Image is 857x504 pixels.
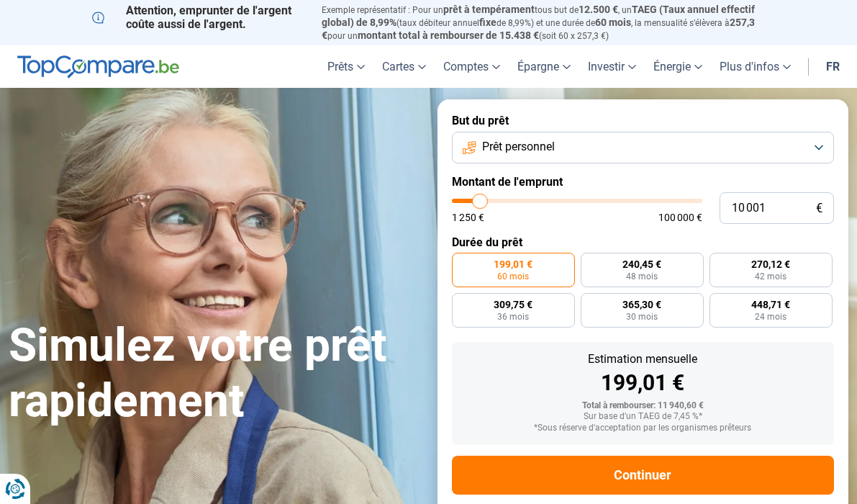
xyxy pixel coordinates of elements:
[755,312,786,321] span: 24 mois
[322,4,765,42] p: Exemple représentatif : Pour un tous but de , un (taux débiteur annuel de 8,99%) et une durée de ...
[622,259,661,269] span: 240,45 €
[322,17,755,41] span: 257,3 €
[711,45,799,88] a: Plus d'infos
[435,45,509,88] a: Comptes
[452,132,835,163] button: Prêt personnel
[452,235,835,249] label: Durée du prêt
[358,30,539,41] span: montant total à rembourser de 15.438 €
[482,139,555,155] span: Prêt personnel
[463,372,823,394] div: 199,01 €
[579,4,618,15] span: 12.500 €
[494,300,532,310] span: 309,75 €
[17,55,179,78] img: TopCompare
[452,456,835,495] button: Continuer
[817,45,848,88] a: fr
[626,312,658,321] span: 30 mois
[463,354,823,365] div: Estimation mensuelle
[626,272,658,281] span: 48 mois
[452,114,835,127] label: But du prêt
[452,175,835,189] label: Montant de l'emprunt
[658,212,702,222] span: 100 000 €
[755,272,786,281] span: 42 mois
[319,45,373,88] a: Prêts
[373,45,435,88] a: Cartes
[463,401,823,411] div: Total à rembourser: 11 940,60 €
[494,259,532,269] span: 199,01 €
[443,4,535,15] span: prêt à tempérament
[452,212,484,222] span: 1 250 €
[816,202,822,215] span: €
[92,4,305,31] p: Attention, emprunter de l'argent coûte aussi de l'argent.
[595,17,631,28] span: 60 mois
[622,300,661,310] span: 365,30 €
[322,4,755,28] span: TAEG (Taux annuel effectif global) de 8,99%
[751,259,790,269] span: 270,12 €
[579,45,645,88] a: Investir
[509,45,579,88] a: Épargne
[463,423,823,433] div: *Sous réserve d'acceptation par les organismes prêteurs
[463,412,823,422] div: Sur base d'un TAEG de 7,45 %*
[645,45,711,88] a: Énergie
[751,300,790,310] span: 448,71 €
[9,318,420,429] h1: Simulez votre prêt rapidement
[497,272,529,281] span: 60 mois
[479,17,496,28] span: fixe
[497,312,529,321] span: 36 mois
